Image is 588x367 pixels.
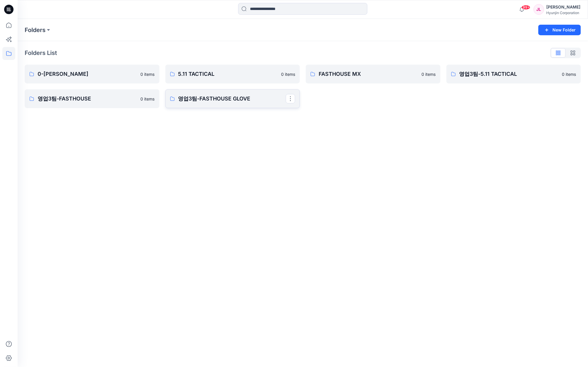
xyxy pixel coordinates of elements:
[562,71,576,77] p: 0 items
[547,4,581,11] div: [PERSON_NAME]
[141,96,155,102] p: 0 items
[522,5,530,10] span: 99+
[319,70,418,78] p: FASTHOUSE MX
[165,65,300,83] a: 5.11 TACTICAL0 items
[178,70,278,78] p: 5.11 TACTICAL
[534,4,544,15] div: JL
[178,95,286,103] p: 영업3팀-FASTHOUSE GLOVE
[422,71,436,77] p: 0 items
[547,11,581,15] div: Hyunjin Corporation
[25,65,159,83] a: 0-[PERSON_NAME]0 items
[25,26,46,34] a: Folders
[25,89,159,108] a: 영업3팀-FASTHOUSE0 items
[538,25,581,35] button: New Folder
[306,65,441,83] a: FASTHOUSE MX0 items
[38,70,137,78] p: 0-[PERSON_NAME]
[38,95,137,103] p: 영업3팀-FASTHOUSE
[446,65,581,83] a: 영업3팀-5.11 TACTICAL0 items
[459,70,559,78] p: 영업3팀-5.11 TACTICAL
[141,71,155,77] p: 0 items
[281,71,295,77] p: 0 items
[25,48,57,57] p: Folders List
[165,89,300,108] a: 영업3팀-FASTHOUSE GLOVE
